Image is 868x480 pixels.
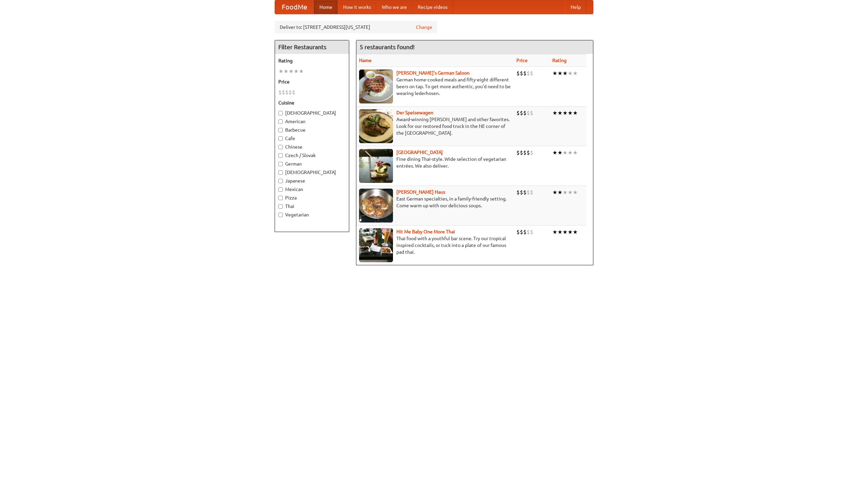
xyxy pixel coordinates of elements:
div: Deliver to: [STREET_ADDRESS][US_STATE] [275,21,437,33]
label: German [278,160,346,167]
label: Barbecue [278,127,346,133]
li: $ [516,189,520,196]
a: [PERSON_NAME] Haus [396,189,445,195]
input: Vegetarian [278,213,283,217]
li: $ [530,149,533,156]
a: FoodMe [275,0,314,14]
li: $ [527,149,530,156]
p: East German specialties, in a family-friendly setting. Come warm up with our delicious soups. [359,195,511,209]
li: $ [285,89,289,96]
ng-pluralize: 5 restaurants found! [360,44,415,50]
img: esthers.jpg [359,70,393,103]
li: $ [520,189,523,196]
li: ★ [568,189,573,196]
a: Rating [552,58,567,63]
li: $ [523,228,527,236]
li: ★ [573,228,578,236]
li: $ [530,70,533,77]
li: $ [516,228,520,236]
label: Vegetarian [278,211,346,218]
h5: Rating [278,57,346,64]
label: American [278,118,346,125]
p: German home-cooked meals and fifty-eight different beers on tap. To get more authentic, you'd nee... [359,76,511,97]
label: Mexican [278,186,346,193]
a: Home [314,0,338,14]
li: $ [289,89,292,96]
li: ★ [563,149,568,156]
li: ★ [299,68,304,75]
li: ★ [552,109,557,117]
li: ★ [278,68,283,75]
li: $ [520,109,523,117]
li: ★ [563,189,568,196]
label: Cafe [278,135,346,142]
li: $ [523,189,527,196]
img: satay.jpg [359,149,393,183]
li: ★ [557,189,563,196]
li: $ [516,70,520,77]
label: [DEMOGRAPHIC_DATA] [278,169,346,176]
li: $ [520,228,523,236]
p: Award-winning [PERSON_NAME] and other favorites. Look for our restored food truck in the NE corne... [359,116,511,136]
li: $ [530,189,533,196]
input: Thai [278,204,283,209]
li: ★ [568,149,573,156]
label: Czech / Slovak [278,152,346,159]
h4: Filter Restaurants [275,40,349,54]
li: $ [527,70,530,77]
img: kohlhaus.jpg [359,189,393,223]
li: ★ [563,228,568,236]
li: ★ [552,189,557,196]
input: Barbecue [278,128,283,132]
label: Japanese [278,177,346,184]
label: Chinese [278,143,346,150]
a: Help [565,0,586,14]
a: Price [516,58,528,63]
input: [DEMOGRAPHIC_DATA] [278,111,283,115]
p: Thai food with a youthful bar scene. Try our tropical inspired cocktails, or tuck into a plate of... [359,235,511,255]
a: How it works [338,0,376,14]
a: Who we are [376,0,412,14]
a: [GEOGRAPHIC_DATA] [396,150,443,155]
a: Name [359,58,372,63]
li: ★ [552,70,557,77]
label: Thai [278,203,346,210]
li: ★ [283,68,289,75]
li: $ [523,109,527,117]
li: $ [278,89,282,96]
h5: Price [278,78,346,85]
li: ★ [552,149,557,156]
li: $ [282,89,285,96]
li: ★ [557,109,563,117]
input: [DEMOGRAPHIC_DATA] [278,170,283,175]
input: Czech / Slovak [278,153,283,158]
li: $ [527,189,530,196]
label: Pizza [278,194,346,201]
li: ★ [294,68,299,75]
input: Japanese [278,179,283,183]
input: Cafe [278,136,283,141]
input: American [278,119,283,124]
li: $ [520,149,523,156]
input: Chinese [278,145,283,149]
a: Recipe videos [412,0,453,14]
li: $ [516,109,520,117]
li: ★ [557,228,563,236]
a: Der Speisewagen [396,110,433,115]
a: Change [416,24,432,31]
a: [PERSON_NAME]'s German Saloon [396,70,470,76]
li: $ [530,109,533,117]
a: Hit Me Baby One More Thai [396,229,455,234]
img: speisewagen.jpg [359,109,393,143]
li: $ [530,228,533,236]
li: $ [523,70,527,77]
li: ★ [573,70,578,77]
li: ★ [557,70,563,77]
img: babythai.jpg [359,228,393,262]
li: $ [516,149,520,156]
li: ★ [568,228,573,236]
